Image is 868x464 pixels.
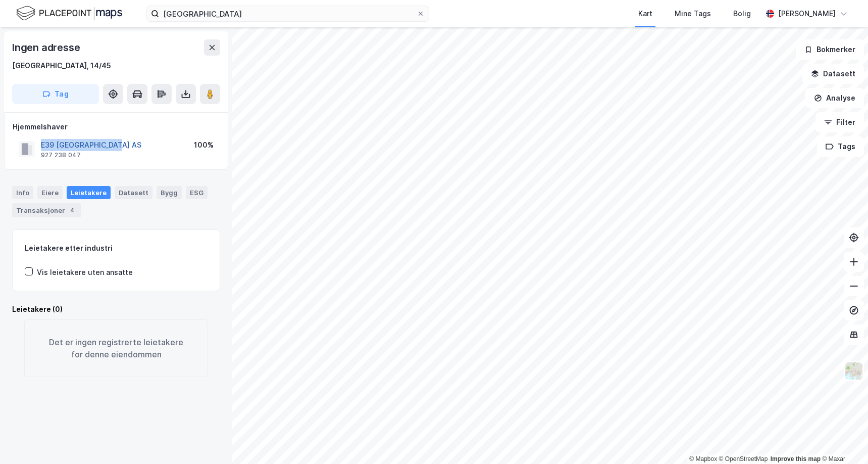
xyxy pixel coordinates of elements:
[12,203,81,217] div: Transaksjoner
[818,415,868,464] div: Kontrollprogram for chat
[818,415,868,464] iframe: Chat Widget
[802,64,864,84] button: Datasett
[194,139,214,151] div: 100%
[817,136,864,157] button: Tags
[796,39,864,60] button: Bokmerker
[12,60,111,72] div: [GEOGRAPHIC_DATA], 14/45
[37,266,133,279] div: Vis leietakere uten ansatte
[689,455,717,462] a: Mapbox
[771,455,821,462] a: Improve this map
[24,319,208,377] div: Det er ingen registrerte leietakere for denne eiendommen
[12,186,33,199] div: Info
[844,361,863,381] img: Z
[25,242,208,254] div: Leietakere etter industri
[733,8,751,20] div: Bolig
[67,186,111,199] div: Leietakere
[675,8,711,20] div: Mine Tags
[37,186,63,199] div: Eiere
[16,5,122,22] img: logo.f888ab2527a4732fd821a326f86c7f29.svg
[778,8,836,20] div: [PERSON_NAME]
[115,186,152,199] div: Datasett
[12,303,220,315] div: Leietakere (0)
[805,88,864,108] button: Analyse
[67,205,77,215] div: 4
[157,186,182,199] div: Bygg
[719,455,768,462] a: OpenStreetMap
[186,186,208,199] div: ESG
[159,6,417,21] input: Søk på adresse, matrikkel, gårdeiere, leietakere eller personer
[13,121,220,133] div: Hjemmelshaver
[41,151,81,159] div: 927 238 047
[12,84,99,104] button: Tag
[815,112,864,132] button: Filter
[638,8,652,20] div: Kart
[12,39,82,56] div: Ingen adresse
